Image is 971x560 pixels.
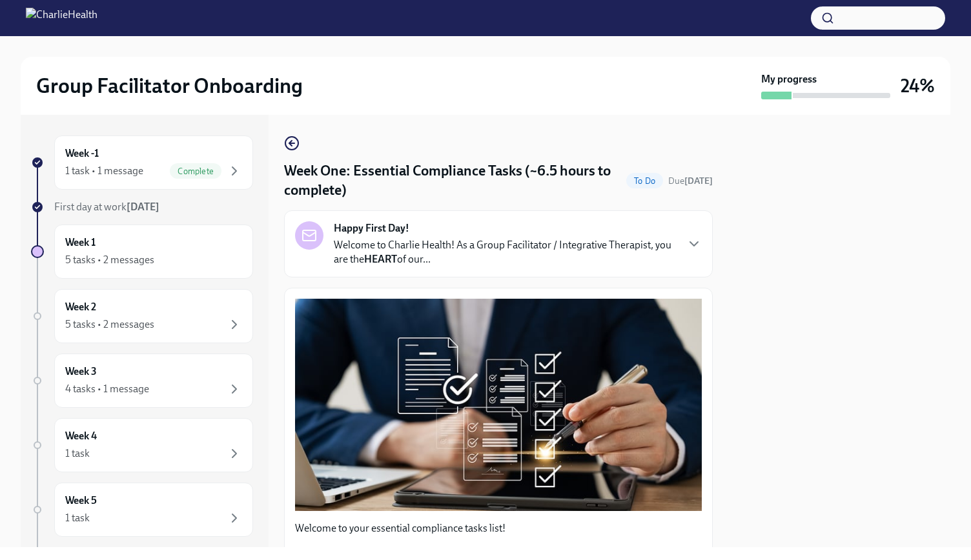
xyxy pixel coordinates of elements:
[626,176,663,186] span: To Do
[65,446,90,461] div: 1 task
[31,200,253,214] a: First day at work[DATE]
[65,253,154,267] div: 5 tasks • 2 messages
[65,164,143,178] div: 1 task • 1 message
[65,429,97,443] h6: Week 4
[31,225,253,279] a: Week 15 tasks • 2 messages
[170,166,221,176] span: Complete
[295,299,702,511] button: Zoom image
[31,135,253,190] a: Week -11 task • 1 messageComplete
[65,511,90,525] div: 1 task
[334,221,409,235] strong: Happy First Day!
[36,73,303,99] h2: Group Facilitator Onboarding
[65,317,154,332] div: 5 tasks • 2 messages
[761,72,817,86] strong: My progress
[284,161,621,200] h4: Week One: Essential Compliance Tasks (~6.5 hours to complete)
[65,382,149,396] div: 4 tasks • 1 message
[901,74,935,97] h3: 24%
[65,235,96,250] h6: Week 1
[31,418,253,472] a: Week 41 task
[65,146,99,161] h6: Week -1
[26,8,97,28] img: CharlieHealth
[668,175,713,186] span: Due
[334,238,676,266] p: Welcome to Charlie Health! As a Group Facilitator / Integrative Therapist, you are the of our...
[54,201,159,213] span: First day at work
[127,201,159,213] strong: [DATE]
[31,354,253,408] a: Week 34 tasks • 1 message
[31,483,253,537] a: Week 51 task
[65,365,97,379] h6: Week 3
[65,300,96,314] h6: Week 2
[684,175,713,186] strong: [DATE]
[31,289,253,343] a: Week 25 tasks • 2 messages
[65,494,97,508] h6: Week 5
[668,175,713,187] span: September 29th, 2025 10:00
[295,521,702,535] p: Welcome to your essential compliance tasks list!
[364,253,397,265] strong: HEART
